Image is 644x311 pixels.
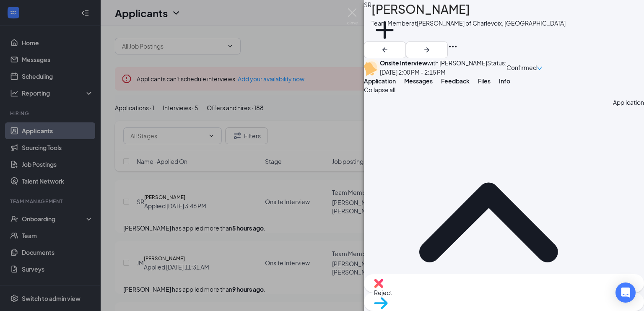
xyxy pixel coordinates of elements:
[404,77,433,85] span: Messages
[380,45,390,55] svg: ArrowLeftNew
[422,45,432,55] svg: ArrowRight
[371,18,566,28] div: Team Member at [PERSON_NAME] of Charlevoix, [GEOGRAPHIC_DATA]
[406,41,448,58] button: ArrowRight
[506,63,537,72] span: Confirmed
[499,77,510,85] span: Info
[487,58,506,77] div: Status :
[364,41,406,58] button: ArrowLeftNew
[374,288,634,297] span: Reject
[615,282,636,303] div: Open Intercom Messenger
[371,17,398,43] svg: Plus
[364,85,644,94] span: Collapse all
[448,41,458,52] svg: Ellipses
[364,77,396,85] span: Application
[380,58,487,67] div: with [PERSON_NAME]
[478,77,491,85] span: Files
[441,77,470,85] span: Feedback
[380,67,487,77] div: [DATE] 2:00 PM - 2:15 PM
[380,59,427,67] b: Onsite Interview
[371,17,398,52] button: PlusAdd a tag
[537,65,543,71] span: down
